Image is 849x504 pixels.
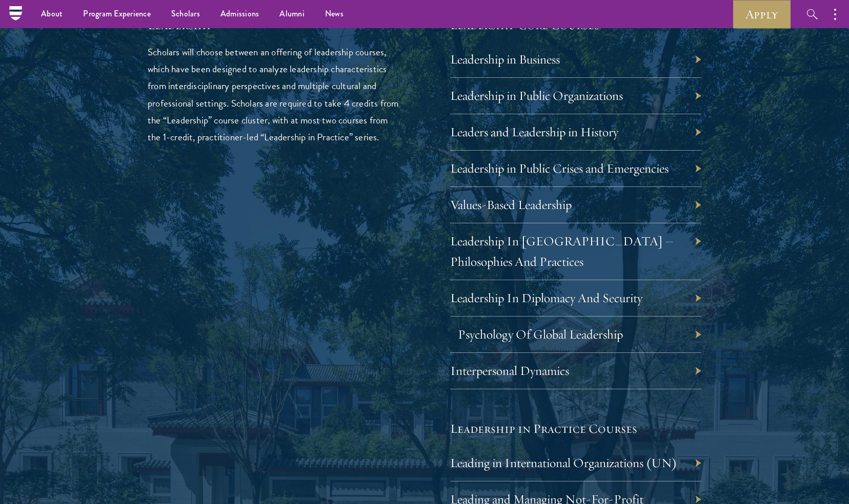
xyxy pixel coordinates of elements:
a: Interpersonal Dynamics [450,363,569,379]
p: Scholars will choose between an offering of leadership courses, which have been designed to analy... [148,44,399,145]
a: Leadership In Diplomacy And Security [450,290,642,306]
h5: Leadership in Practice Courses [450,420,701,437]
a: Leadership in Public Organizations [450,88,623,103]
a: Psychology Of Global Leadership [458,326,623,342]
a: Leadership in Public Crises and Emergencies [450,160,669,176]
a: Leadership in Business [450,51,560,67]
a: Leaders and Leadership in History [450,124,618,140]
a: Leadership In [GEOGRAPHIC_DATA] – Philosophies And Practices [450,233,674,269]
a: Values-Based Leadership [450,197,572,213]
a: Leading in International Organizations (UN) [450,455,677,471]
